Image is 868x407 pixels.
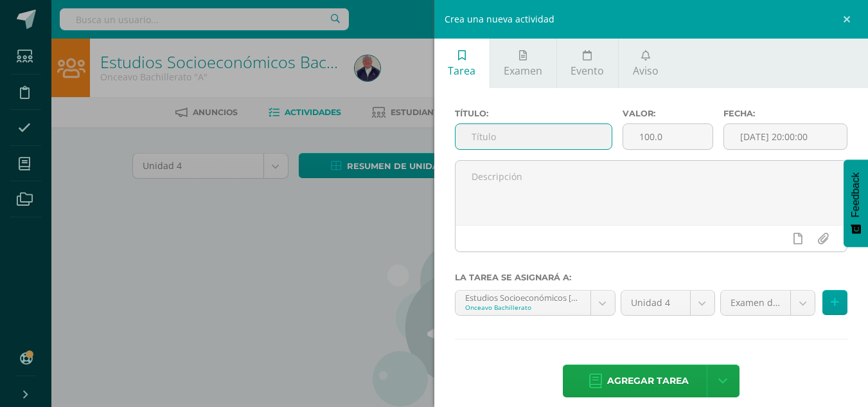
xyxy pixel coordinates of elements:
a: Examen de unidad 20 puntos (20.0%) [721,291,815,315]
span: Unidad 4 [631,291,680,315]
span: Agregar tarea [607,365,689,397]
a: Unidad 4 [621,291,714,315]
div: Estudios Socioeconómicos [PERSON_NAME] V 'A' [465,291,581,303]
input: Fecha de entrega [724,124,847,149]
input: Puntos máximos [623,124,713,149]
span: Aviso [633,64,659,78]
a: Examen [490,39,556,88]
label: Valor: [623,109,713,118]
input: Título [456,124,612,149]
a: Aviso [619,39,672,88]
span: Examen [504,64,542,78]
span: Feedback [850,172,862,217]
span: Tarea [448,64,475,78]
span: Evento [571,64,604,78]
span: Examen de unidad 20 puntos (20.0%) [731,291,781,315]
a: Tarea [434,39,490,88]
label: La tarea se asignará a: [455,273,848,282]
div: Onceavo Bachillerato [465,303,581,312]
a: Evento [557,39,618,88]
label: Fecha: [723,109,847,118]
label: Título: [455,109,612,118]
a: Estudios Socioeconómicos [PERSON_NAME] V 'A'Onceavo Bachillerato [456,291,615,315]
button: Feedback - Mostrar encuesta [844,159,868,247]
